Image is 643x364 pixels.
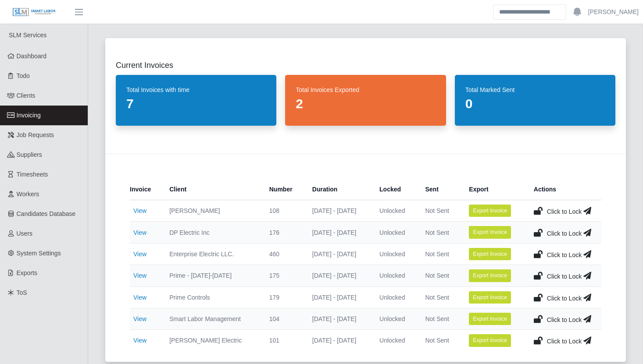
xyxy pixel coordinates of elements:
[547,295,582,302] span: Click to Lock
[547,316,582,323] span: Click to Lock
[305,222,372,243] td: [DATE] - [DATE]
[418,265,462,286] td: Not Sent
[133,229,146,236] a: View
[17,171,48,178] span: Timesheets
[133,294,146,301] a: View
[17,72,30,79] span: Todo
[547,251,582,258] span: Click to Lock
[372,265,418,286] td: Unlocked
[162,222,262,243] td: DP Electric Inc
[133,251,146,258] a: View
[547,273,582,280] span: Click to Lock
[305,286,372,308] td: [DATE] - [DATE]
[469,269,511,282] button: Export Invoice
[126,96,266,112] dd: 7
[305,308,372,329] td: [DATE] - [DATE]
[162,330,262,351] td: [PERSON_NAME] Electric
[418,243,462,265] td: Not Sent
[262,308,305,329] td: 104
[126,85,266,94] dt: Total Invoices with time
[588,7,639,17] a: [PERSON_NAME]
[305,243,372,265] td: [DATE] - [DATE]
[372,330,418,351] td: Unlocked
[418,286,462,308] td: Not Sent
[262,200,305,222] td: 108
[469,248,511,260] button: Export Invoice
[17,112,41,119] span: Invoicing
[547,230,582,237] span: Click to Lock
[372,308,418,329] td: Unlocked
[305,179,372,200] th: Duration
[372,200,418,222] td: Unlocked
[418,222,462,243] td: Not Sent
[17,151,42,158] span: Suppliers
[133,272,146,279] a: View
[296,96,435,112] dd: 2
[17,210,76,217] span: Candidates Database
[162,286,262,308] td: Prime Controls
[372,286,418,308] td: Unlocked
[469,291,511,304] button: Export Invoice
[133,207,146,214] a: View
[418,179,462,200] th: Sent
[372,179,418,200] th: Locked
[262,179,305,200] th: Number
[9,32,46,39] span: SLM Services
[162,200,262,222] td: [PERSON_NAME]
[465,96,605,112] dd: 0
[372,243,418,265] td: Unlocked
[418,330,462,351] td: Not Sent
[418,200,462,222] td: Not Sent
[262,330,305,351] td: 101
[162,179,262,200] th: Client
[469,313,511,325] button: Export Invoice
[418,308,462,329] td: Not Sent
[116,59,615,71] h2: Current Invoices
[493,4,566,20] input: Search
[162,265,262,286] td: Prime - [DATE]-[DATE]
[17,53,47,60] span: Dashboard
[527,179,601,200] th: Actions
[17,92,36,99] span: Clients
[262,286,305,308] td: 179
[469,226,511,238] button: Export Invoice
[17,131,54,138] span: Job Requests
[262,222,305,243] td: 176
[547,338,582,345] span: Click to Lock
[465,85,605,94] dt: Total Marked Sent
[130,179,162,200] th: Invoice
[12,7,56,17] img: SLM Logo
[17,289,27,296] span: ToS
[17,250,61,257] span: System Settings
[305,330,372,351] td: [DATE] - [DATE]
[262,243,305,265] td: 460
[17,191,39,198] span: Workers
[305,265,372,286] td: [DATE] - [DATE]
[372,222,418,243] td: Unlocked
[17,230,33,237] span: Users
[262,265,305,286] td: 175
[547,208,582,215] span: Click to Lock
[133,315,146,322] a: View
[469,334,511,346] button: Export Invoice
[133,337,146,344] a: View
[17,269,37,276] span: Exports
[462,179,526,200] th: Export
[305,200,372,222] td: [DATE] - [DATE]
[296,85,435,94] dt: Total Invoices Exported
[162,308,262,329] td: Smart Labor Management
[162,243,262,265] td: Enterprise Electric LLC.
[469,205,511,217] button: Export Invoice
